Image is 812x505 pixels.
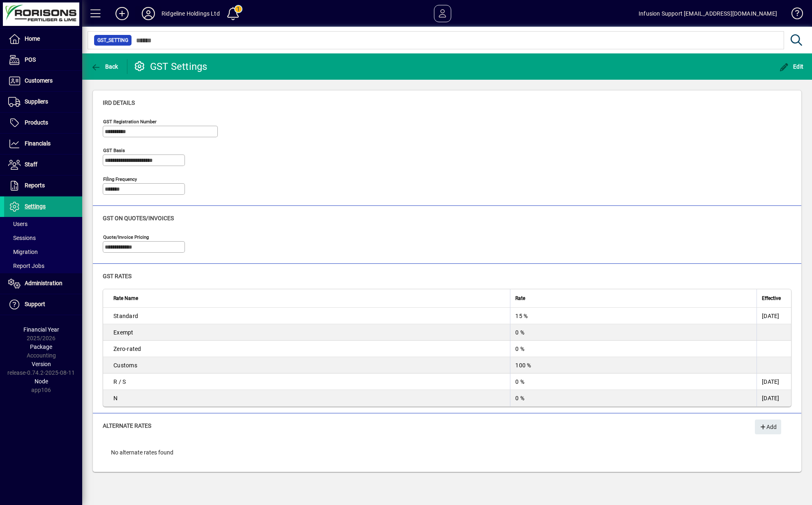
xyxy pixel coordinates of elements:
span: Suppliers [25,98,48,105]
div: N [113,394,505,402]
mat-label: GST Registration Number [103,119,157,125]
button: Back [89,59,120,74]
span: Financial Year [23,326,59,333]
div: GST Settings [134,60,208,73]
a: Staff [4,154,82,175]
div: 0 % [515,328,752,337]
a: Products [4,113,82,133]
span: Node [35,378,48,385]
div: Infusion Support [EMAIL_ADDRESS][DOMAIN_NAME] [639,7,777,20]
button: Add [755,420,781,434]
div: R / S [113,378,505,386]
a: Support [4,294,82,315]
a: Users [4,217,82,231]
a: Sessions [4,231,82,245]
span: Administration [25,280,62,286]
span: [DATE] [762,395,780,401]
span: [DATE] [762,378,780,385]
span: Add [759,420,777,434]
span: GST rates [103,273,131,279]
mat-label: Filing frequency [103,176,137,182]
span: Rate [515,294,525,303]
span: Settings [25,203,46,210]
div: 0 % [515,394,752,402]
a: Home [4,29,82,49]
a: POS [4,50,82,70]
mat-label: Quote/Invoice pricing [103,234,149,240]
button: Add [109,6,135,21]
div: 0 % [515,345,752,353]
span: Support [25,301,45,307]
span: Back [91,63,118,70]
a: Financials [4,134,82,154]
a: Customers [4,71,82,91]
span: Version [32,361,51,367]
span: Rate Name [113,294,138,303]
a: Migration [4,245,82,259]
div: Zero-rated [113,345,505,353]
div: 15 % [515,312,752,320]
span: Package [30,344,52,350]
div: Ridgeline Holdings Ltd [161,7,220,20]
a: Administration [4,273,82,294]
div: Customs [113,361,505,369]
span: Effective [762,294,781,303]
span: GST on quotes/invoices [103,215,174,221]
div: Exempt [113,328,505,337]
a: Report Jobs [4,259,82,273]
a: Suppliers [4,92,82,112]
span: Products [25,119,48,126]
span: Sessions [8,235,36,241]
a: Knowledge Base [785,2,802,28]
mat-label: GST Basis [103,148,125,153]
div: Standard [113,312,505,320]
button: Profile [135,6,161,21]
app-page-header-button: Back [82,59,127,74]
div: 0 % [515,378,752,386]
span: Report Jobs [8,263,44,269]
button: Edit [777,59,806,74]
span: Customers [25,77,53,84]
span: GST_SETTING [97,36,128,44]
span: Users [8,221,28,227]
span: POS [25,56,36,63]
span: Edit [779,63,804,70]
div: 100 % [515,361,752,369]
span: Reports [25,182,45,189]
span: Financials [25,140,51,147]
span: Home [25,35,40,42]
span: IRD details [103,99,135,106]
span: Staff [25,161,37,168]
a: Reports [4,175,82,196]
span: [DATE] [762,313,780,319]
div: No alternate rates found [103,440,791,465]
span: Migration [8,249,38,255]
